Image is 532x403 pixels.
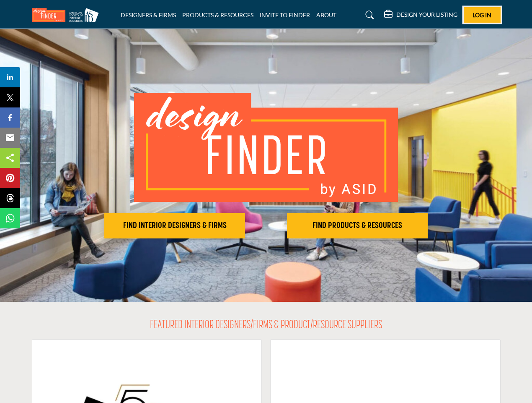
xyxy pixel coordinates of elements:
[473,11,491,18] span: Log In
[182,11,253,18] a: PRODUCTS & RESOURCES
[384,10,457,20] div: DESIGN YOUR LISTING
[32,8,103,22] img: Site Logo
[396,11,457,18] h5: DESIGN YOUR LISTING
[104,213,245,238] button: FIND INTERIOR DESIGNERS & FIRMS
[121,11,176,18] a: DESIGNERS & FIRMS
[464,7,501,23] button: Log In
[260,11,310,18] a: INVITE TO FINDER
[289,221,425,231] h2: FIND PRODUCTS & RESOURCES
[287,213,428,238] button: FIND PRODUCTS & RESOURCES
[134,93,398,202] img: image
[107,221,243,231] h2: FIND INTERIOR DESIGNERS & FIRMS
[150,319,382,333] h2: FEATURED INTERIOR DESIGNERS/FIRMS & PRODUCT/RESOURCE SUPPLIERS
[357,8,380,22] a: Search
[316,11,336,18] a: ABOUT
